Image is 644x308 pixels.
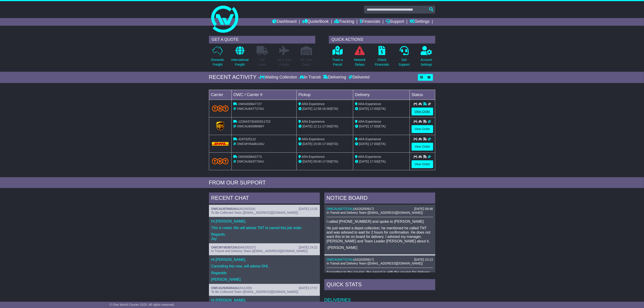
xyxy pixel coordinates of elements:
a: Quote/Book [302,18,329,26]
p: Account Settings [421,57,432,67]
span: 09:00 [313,160,321,163]
div: (ETA) [355,142,408,146]
span: ARA Experience [302,155,325,159]
span: OWCAU645869MY [237,124,264,128]
a: CheckFinancials [375,46,389,69]
div: [DATE] 10:13 [414,258,433,262]
div: GET A QUOTE [209,36,315,44]
td: Pickup [297,90,353,100]
div: ( ) [211,286,318,290]
img: TNT_Domestic.png [212,158,229,164]
div: Quick Stats [324,279,435,291]
span: [DATE] [303,160,312,163]
span: ARA Experience [302,102,325,106]
a: Support [386,18,404,26]
div: In Transit [298,75,322,80]
span: 16:00 [322,107,330,110]
div: - (ETA) [298,159,351,164]
a: OWCAU579403AU [211,207,238,211]
div: [DATE] 12:33 [299,207,317,211]
a: OWCAU545454AU [211,286,238,290]
span: AS1209 [240,286,251,290]
td: Status [410,90,435,100]
span: In Transit and Delivery Team ([EMAIL_ADDRESS][DOMAIN_NAME]) [327,262,423,265]
span: OWCAU643773AU [237,160,264,163]
span: To Be Collected Team ([EMAIL_ADDRESS][DOMAIN_NAME]) [211,290,298,294]
p: This is noted. We will advise TNT to cancel this job order. [211,226,318,230]
span: [DATE] [303,124,312,128]
span: 17:00 [322,142,330,146]
a: Financials [360,18,380,26]
p: Air & Sea Freight [278,57,291,67]
p: Domestic Freight [211,57,224,67]
p: [PERSON_NAME] [211,277,318,282]
span: ARA Experience [358,120,381,123]
p: Hi [PERSON_NAME], [211,219,318,223]
div: FROM OUR SUPPORT [209,179,435,186]
p: Hi [PERSON_NAME], [211,257,318,262]
span: AS20250917 [355,258,373,261]
span: OWS000643773 [238,155,262,159]
div: Delivered [347,75,370,80]
span: [DATE] [359,142,369,146]
div: RECENT CHAT [209,193,320,205]
img: TNT_Domestic.png [212,105,229,111]
a: NetworkDelays [354,46,366,69]
span: 17:00 [322,160,330,163]
span: [DATE] [303,142,312,146]
div: - (ETA) [298,142,351,146]
div: ( ) [211,207,318,211]
div: ( ) [327,207,433,211]
span: 17:00 [370,124,378,128]
div: (ETA) [355,106,408,111]
p: International Freight [231,57,249,67]
span: AS20250917 [355,207,373,211]
div: [DATE] 17:57 [299,286,317,290]
span: OWS000647727 [238,102,262,106]
td: Delivery [353,90,410,100]
p: Cancelling this now, will advise DHL [211,264,318,268]
span: [DATE] [359,107,369,110]
a: View Order [412,143,433,151]
div: Waiting Collection [260,75,298,80]
td: Carrier [209,90,231,100]
span: To Be Collected Team ([EMAIL_ADDRESS][DOMAIN_NAME]) [211,211,298,214]
span: [DATE] [359,124,369,128]
a: Track aParcel [332,46,343,69]
span: 1Z30A5730492911723 [238,120,270,123]
a: Settings [410,18,430,26]
a: DomesticFreight [211,46,224,69]
img: GetCarrierServiceLogo [216,122,224,131]
p: Regardds [211,271,318,275]
span: 17:00 [370,107,378,110]
a: GetSupport [398,46,410,69]
span: ARA Experience [302,137,325,141]
span: 17:00 [322,124,330,128]
span: 17:00 [370,160,378,163]
p: Hi [PERSON_NAME], [211,298,318,302]
span: In Transit and Delivery Team ([EMAIL_ADDRESS][DOMAIN_NAME]) [211,249,308,253]
p: I called [PHONE_NUMBER] and spoke to [PERSON_NAME]. [327,219,433,224]
a: OWCMY563872AU [211,246,239,249]
div: NOTICE BOARD [324,193,435,205]
div: [DATE] 08:46 [414,207,433,211]
span: ARA Experience [302,120,325,123]
div: ( ) [327,258,433,262]
span: ARA Experience [358,102,381,106]
p: He just wanted a depot collection; he mentioned he called TNT and was advised to wait for 2 hours... [327,226,433,243]
span: OWCAU647727AU [237,107,264,110]
span: ARA Experience [358,155,381,159]
p: Get Support [399,57,410,67]
p: Regards, Joy [211,232,318,241]
div: ( ) [211,246,318,249]
a: InternationalFreight [231,46,249,69]
a: AccountSettings [420,46,432,69]
div: Delivering [322,75,347,80]
span: 4197325112 [238,137,256,141]
div: (ETA) [355,124,408,129]
span: In Transit and Delivery Team ([EMAIL_ADDRESS][DOMAIN_NAME]) [327,211,423,214]
a: OWCAU647727AU [327,258,354,261]
span: ARA Experience [358,137,381,141]
span: 12:11 [313,124,321,128]
div: - (ETA) [298,124,351,129]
